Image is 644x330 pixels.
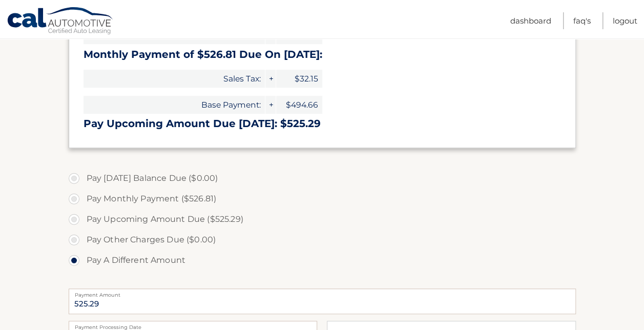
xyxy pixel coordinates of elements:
label: Payment Amount [69,288,576,297]
span: $32.15 [276,70,322,88]
a: Logout [613,12,637,29]
span: + [265,70,276,88]
label: Pay Other Charges Due ($0.00) [69,230,576,250]
input: Payment Amount [69,288,576,314]
span: $494.66 [276,96,322,114]
label: Payment Processing Date [69,321,317,329]
label: Pay Upcoming Amount Due ($525.29) [69,209,576,230]
span: Base Payment: [84,96,265,114]
span: Sales Tax: [84,70,265,88]
a: Cal Automotive [7,7,114,36]
label: Pay [DATE] Balance Due ($0.00) [69,168,576,189]
span: + [265,96,276,114]
a: Dashboard [510,12,551,29]
h3: Monthly Payment of $526.81 Due On [DATE]: [84,48,561,61]
h3: Pay Upcoming Amount Due [DATE]: $525.29 [84,117,561,130]
label: Pay A Different Amount [69,250,576,271]
label: Pay Monthly Payment ($526.81) [69,189,576,209]
a: FAQ's [573,12,591,29]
